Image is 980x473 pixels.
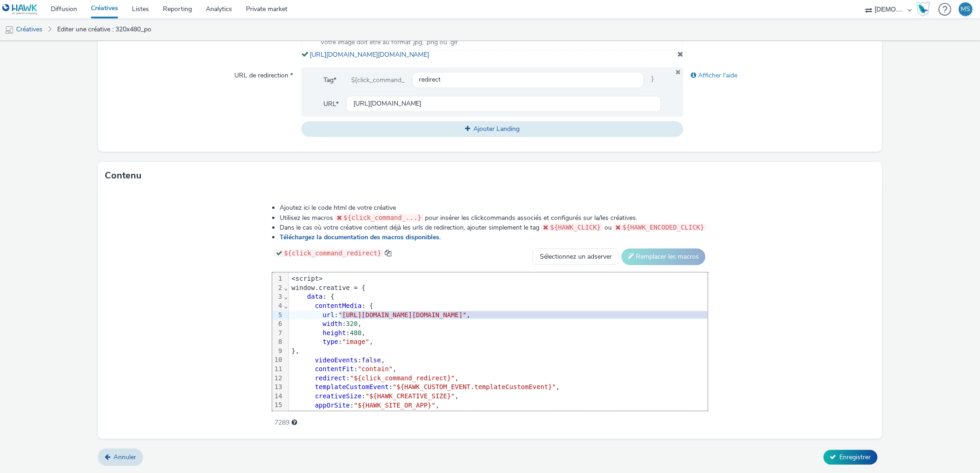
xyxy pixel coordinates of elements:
span: ${HAWK_ENCODED_CLICK} [622,224,704,231]
label: URL de redirection * [231,67,297,80]
div: : { [289,302,708,311]
input: url... [346,96,662,112]
div: : , [289,329,708,338]
span: Annuler [114,453,136,461]
span: ${click_command_redirect} [284,249,382,257]
span: url [323,311,334,319]
div: 6 [272,319,284,329]
div: : , [289,356,708,365]
span: "${click_command_redirect}" [350,374,455,382]
button: Remplacer les macros [621,248,705,265]
span: "image" [342,338,370,345]
span: sspName [315,410,342,418]
a: Hawk Academy [916,2,934,17]
span: Fold line [284,284,288,291]
div: 15 [272,401,284,410]
span: contentMedia [315,302,362,309]
div: 13 [272,383,284,392]
li: Ajoutez ici le code html de votre créative [280,203,708,213]
span: appOrSite [315,402,350,409]
div: 7 [272,329,284,338]
div: 12 [272,374,284,383]
div: : , [289,401,708,410]
div: : [289,410,708,419]
li: Dans le cas où votre créative contient déjà les urls de redirection, ajouter simplement le tag ou [280,223,708,232]
span: videoEvents [315,356,358,364]
div: <script> [289,274,708,284]
span: redirect [315,374,346,382]
a: Téléchargez la documentation des macros disponibles. [280,233,444,242]
div: ${click_command_ [344,72,412,89]
span: Votre image doit être au format .jpg, .png ou .gif [320,38,458,47]
img: Hawk Academy [916,2,930,17]
div: MS [961,2,971,16]
span: Fold line [284,302,288,309]
span: width [323,320,342,327]
a: Editer une créative : 320x480_po [53,18,156,41]
span: "[URL][DOMAIN_NAME][DOMAIN_NAME]" [338,311,466,319]
div: : , [289,383,708,392]
span: ${click_command_...} [344,214,422,221]
span: contentFit [315,365,354,372]
div: : , [289,319,708,329]
span: Ajouter Landing [473,124,520,133]
span: Enregistrer [840,453,871,461]
span: false [362,356,381,364]
div: 8 [272,337,284,347]
span: data [307,293,323,300]
span: 480 [350,329,361,337]
span: "contain" [358,365,393,372]
div: }, [289,347,708,356]
div: Longueur maximale conseillée 3000 caractères. [292,418,297,427]
img: undefined Logo [2,4,38,15]
li: Utilisez les macros pour insérer les clickcommands associés et configurés sur la/les créatives. [280,213,708,223]
div: Afficher l'aide [683,67,874,84]
div: 5 [272,311,284,320]
div: 10 [272,355,284,365]
div: 2 [272,284,284,293]
div: : , [289,311,708,320]
span: type [323,338,338,345]
span: 320 [346,320,358,327]
div: 4 [272,302,284,311]
div: 16 [272,410,284,419]
span: "${HAWK_CREATIVE_SIZE}" [365,392,455,400]
span: Fold line [284,293,288,300]
span: templateCustomEvent [315,383,389,390]
h3: Contenu [105,169,142,183]
span: 7289 [275,418,289,427]
div: : { [289,292,708,302]
img: mobile [5,25,14,35]
div: 1 [272,274,284,284]
div: : , [289,374,708,383]
span: copy to clipboard [385,250,391,256]
button: Enregistrer [824,450,878,465]
div: : , [289,392,708,401]
div: 3 [272,292,284,302]
span: } [644,72,661,89]
div: 11 [272,365,284,374]
span: ${HAWK_CLICK} [550,224,601,231]
span: "${HAWK_CUSTOM_EVENT.templateCustomEvent}" [393,383,556,390]
a: Annuler [98,449,143,466]
span: height [323,329,346,337]
div: : , [289,337,708,347]
div: : , [289,365,708,374]
div: 9 [272,347,284,356]
span: creativeSize [315,392,362,400]
button: Ajouter Landing [301,121,684,137]
div: window.creative = { [289,284,708,293]
span: "${HAWK_SITE_OR_APP}" [354,402,436,409]
div: 14 [272,392,284,401]
span: "${HAWK_SSP_NAME}" [346,410,416,418]
a: [URL][DOMAIN_NAME][DOMAIN_NAME] [310,50,433,59]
